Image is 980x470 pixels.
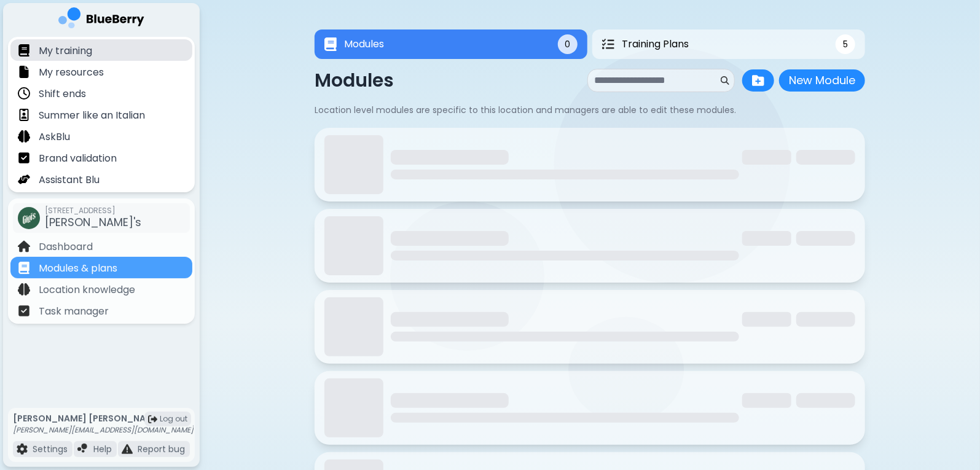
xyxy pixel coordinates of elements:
img: file icon [17,444,28,455]
p: Assistant Blu [39,173,100,187]
img: file icon [77,444,88,455]
img: file icon [18,109,30,121]
button: New Module [779,69,865,92]
span: 5 [843,39,848,50]
p: [PERSON_NAME] [PERSON_NAME] [13,413,194,424]
img: file icon [18,152,30,164]
p: Task manager [39,304,109,319]
img: file icon [18,44,30,57]
span: Log out [160,414,187,424]
img: file icon [122,444,133,455]
p: Location knowledge [39,283,135,297]
span: [STREET_ADDRESS] [45,206,141,216]
p: Shift ends [39,87,86,101]
span: Training Plans [622,37,689,52]
button: ModulesModules0 [315,29,587,59]
img: file icon [18,87,30,100]
img: folder plus icon [752,74,764,87]
img: company thumbnail [18,207,40,229]
p: Report bug [138,444,185,455]
img: file icon [18,262,30,274]
img: file icon [18,66,30,78]
img: file icon [18,173,30,186]
p: Summer like an Italian [39,108,145,123]
p: AskBlu [39,130,70,144]
p: Location level modules are specific to this location and managers are able to edit these modules. [315,104,865,116]
p: Help [93,444,112,455]
span: [PERSON_NAME]'s [45,214,141,230]
img: logout [148,415,157,424]
p: Settings [33,444,68,455]
img: file icon [18,305,30,317]
p: Modules & plans [39,261,117,276]
button: Training PlansTraining Plans5 [592,29,865,59]
span: Modules [344,37,384,52]
p: Modules [315,69,394,92]
img: file icon [18,283,30,296]
p: Brand validation [39,151,117,166]
span: 0 [565,39,571,50]
p: Dashboard [39,240,93,254]
p: My training [39,44,92,58]
p: [PERSON_NAME][EMAIL_ADDRESS][DOMAIN_NAME] [13,425,194,435]
img: Training Plans [602,38,614,50]
img: company logo [58,7,144,33]
p: My resources [39,65,104,80]
img: file icon [18,240,30,253]
img: file icon [18,130,30,143]
img: Modules [324,37,337,52]
img: search icon [721,76,729,85]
